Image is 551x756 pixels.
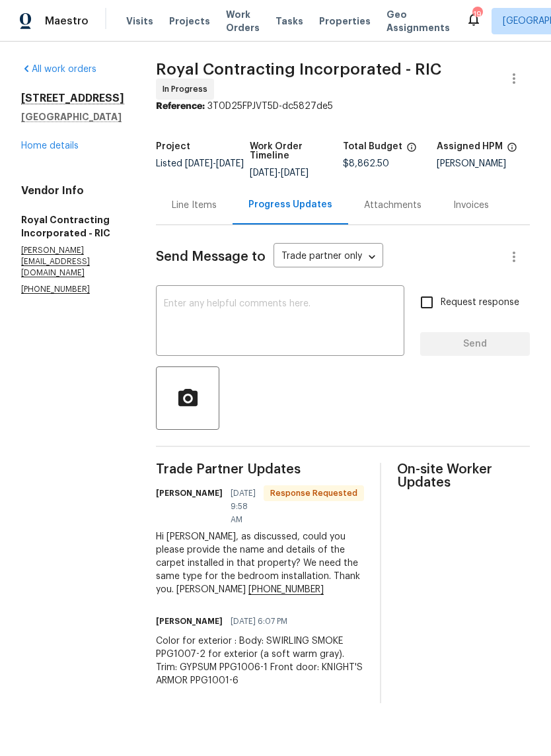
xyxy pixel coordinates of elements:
[163,83,213,96] span: In Progress
[156,61,441,77] span: Royal Contracting Incorporated - RIC
[250,168,309,178] span: -
[156,159,244,168] span: Listed
[343,142,402,151] h5: Total Budget
[406,142,417,159] span: The total cost of line items that have been proposed by Opendoor. This sum includes line items th...
[231,615,287,628] span: [DATE] 6:07 PM
[21,65,96,74] a: All work orders
[21,141,79,151] a: Home details
[156,102,205,111] b: Reference:
[248,198,332,211] div: Progress Updates
[437,142,503,151] h5: Assigned HPM
[169,15,210,28] span: Projects
[126,15,153,28] span: Visits
[343,159,389,168] span: $8,862.50
[156,635,364,687] div: Color for exterior : Body: SWIRLING SMOKE PPG1007-2 for exterior (a soft warm gray). Trim: GYPSUM...
[216,159,244,168] span: [DATE]
[156,250,266,263] span: Send Message to
[281,168,309,178] span: [DATE]
[185,159,213,168] span: [DATE]
[364,199,422,212] div: Attachments
[21,184,124,197] h4: Vendor Info
[21,213,124,240] h5: Royal Contracting Incorporated - RIC
[156,487,223,500] h6: [PERSON_NAME]
[507,142,517,159] span: The hpm assigned to this work order.
[397,463,530,489] span: On-site Worker Updates
[45,15,89,28] span: Maestro
[472,8,482,21] div: 19
[156,142,190,151] h5: Project
[319,15,371,28] span: Properties
[156,463,364,476] span: Trade Partner Updates
[156,100,530,113] div: 3T0D25FPJVT5D-dc5827de5
[386,8,450,34] span: Geo Assignments
[156,615,223,628] h6: [PERSON_NAME]
[231,487,256,526] span: [DATE] 9:58 AM
[274,246,383,268] div: Trade partner only
[250,168,277,178] span: [DATE]
[250,142,344,160] h5: Work Order Timeline
[185,159,244,168] span: -
[226,8,260,34] span: Work Orders
[275,17,303,26] span: Tasks
[453,199,489,212] div: Invoices
[441,296,519,310] span: Request response
[265,487,363,500] span: Response Requested
[156,530,364,596] div: Hi [PERSON_NAME], as discussed, could you please provide the name and details of the carpet insta...
[172,199,217,212] div: Line Items
[437,159,531,168] div: [PERSON_NAME]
